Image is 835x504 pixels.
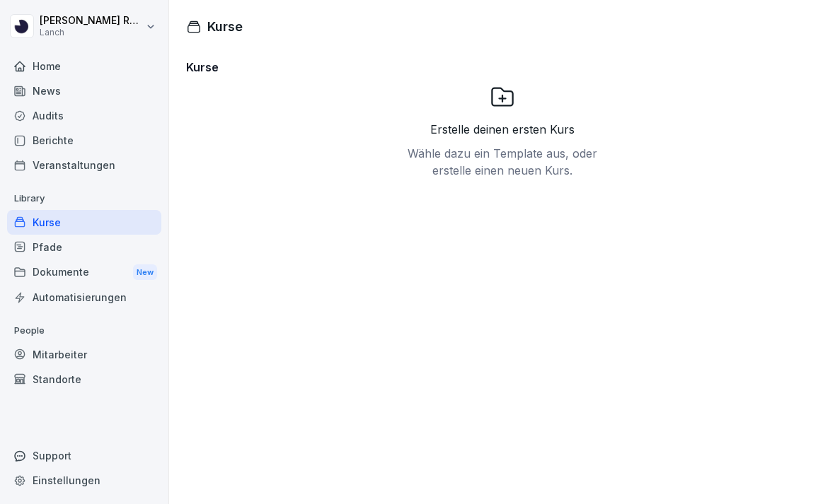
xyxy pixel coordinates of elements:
a: DokumenteNew [7,259,161,286]
a: Berichte [7,128,161,153]
a: Home [7,54,161,78]
p: Wähle dazu ein Template aus, oder erstelle einen neuen Kurs. [403,145,601,179]
p: Erstelle deinen ersten Kurs [430,121,575,138]
p: [PERSON_NAME] Renner [40,15,143,27]
h1: Kurse [207,17,243,36]
a: Einstellungen [7,468,161,493]
a: Kurse [7,210,161,235]
a: Standorte [7,367,161,392]
a: Audits [7,103,161,128]
h3: Kurse [186,59,818,76]
div: Support [7,443,161,468]
a: News [7,78,161,103]
div: New [133,264,157,281]
a: Mitarbeiter [7,342,161,367]
a: Veranstaltungen [7,153,161,177]
a: Pfade [7,235,161,259]
p: People [7,320,161,342]
a: Automatisierungen [7,285,161,310]
div: Dokumente [7,259,161,286]
p: Library [7,187,161,210]
p: Lanch [40,28,143,37]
